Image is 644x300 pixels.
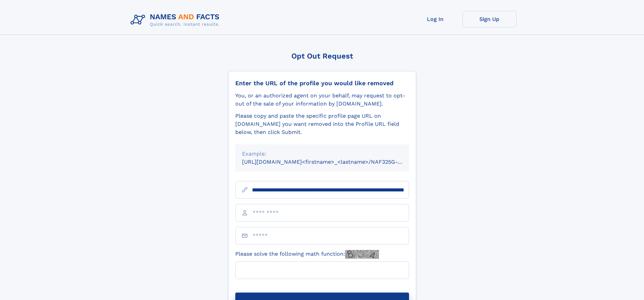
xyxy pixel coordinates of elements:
[462,11,517,27] a: Sign Up
[408,11,462,27] a: Log In
[235,250,379,259] label: Please solve the following math function:
[128,11,225,29] img: Logo Names and Facts
[235,79,409,87] div: Enter the URL of the profile you would like removed
[242,150,402,158] div: Example:
[242,159,422,165] small: [URL][DOMAIN_NAME]<firstname>_<lastname>/NAF325G-xxxxxxxx
[235,112,409,136] div: Please copy and paste the specific profile page URL on [DOMAIN_NAME] you want removed into the Pr...
[235,92,409,108] div: You, or an authorized agent on your behalf, may request to opt-out of the sale of your informatio...
[228,52,416,60] div: Opt Out Request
